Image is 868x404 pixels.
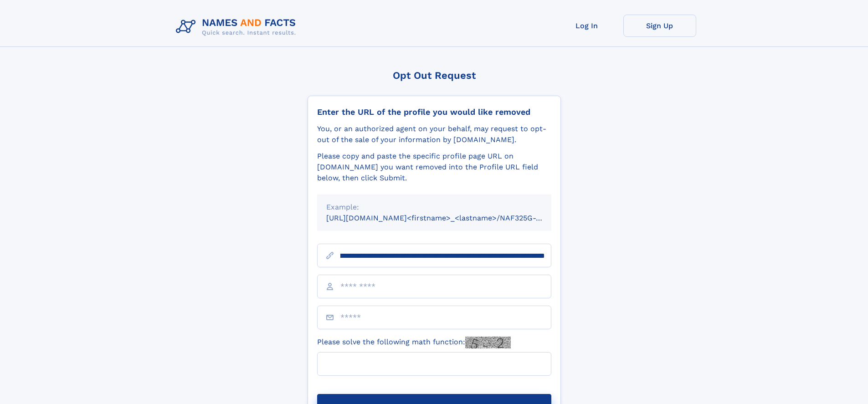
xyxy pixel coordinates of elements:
[326,202,542,213] div: Example:
[317,337,511,348] label: Please solve the following math function:
[550,15,623,37] a: Log In
[623,15,696,37] a: Sign Up
[317,151,551,184] div: Please copy and paste the specific profile page URL on [DOMAIN_NAME] you want removed into the Pr...
[172,15,303,39] img: Logo Names and Facts
[317,107,551,117] div: Enter the URL of the profile you would like removed
[317,123,551,145] div: You, or an authorized agent on your behalf, may request to opt-out of the sale of your informatio...
[308,70,561,81] div: Opt Out Request
[326,214,569,222] small: [URL][DOMAIN_NAME]<firstname>_<lastname>/NAF325G-xxxxxxxx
